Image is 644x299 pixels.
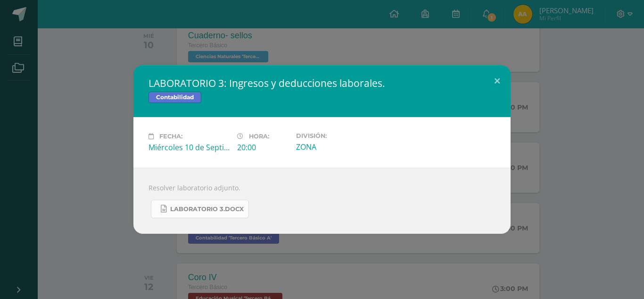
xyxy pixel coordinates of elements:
[170,205,244,213] span: LABORATORIO 3.docx
[149,142,230,153] div: Miércoles 10 de Septiembre
[151,200,249,218] a: LABORATORIO 3.docx
[133,168,511,234] div: Resolver laboratorio adjunto.
[237,142,289,153] div: 20:00
[149,77,495,90] h2: LABORATORIO 3: Ingresos y deducciones laborales.
[296,132,377,139] label: División:
[149,92,201,103] span: Contabilidad
[159,133,182,140] span: Fecha:
[249,133,269,140] span: Hora:
[484,65,511,97] button: Close (Esc)
[296,142,377,152] div: ZONA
